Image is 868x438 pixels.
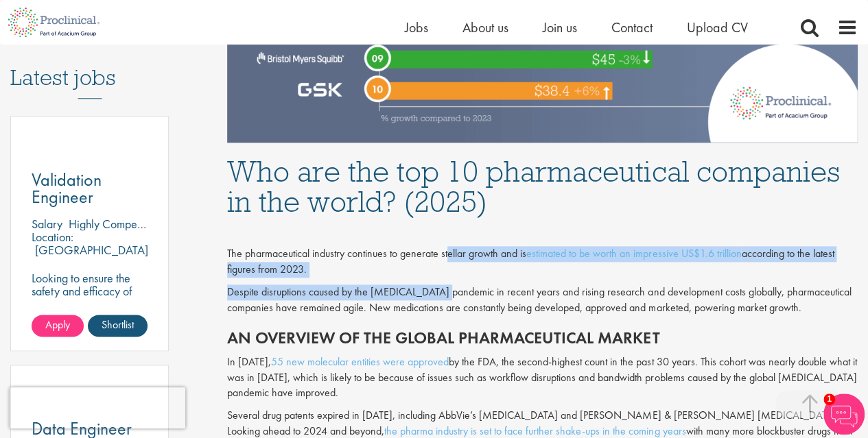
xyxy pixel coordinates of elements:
a: 55 new molecular entities were approved [271,354,449,369]
a: Contact [611,19,653,36]
p: [GEOGRAPHIC_DATA], [GEOGRAPHIC_DATA] [32,242,152,271]
h3: Latest jobs [10,32,169,99]
span: Location: [32,229,73,245]
a: Shortlist [88,315,148,337]
a: the pharma industry is set to face further shake-ups in the coming years [384,424,685,438]
p: Highly Competitive [69,216,160,232]
p: Looking to ensure the safety and efficacy of life-changing treatments? Step into a key role with ... [32,271,148,402]
a: Validation Engineer [32,171,148,206]
span: 1 [823,393,835,405]
a: Apply [32,315,84,337]
a: Jobs [405,19,428,36]
h2: An overview of the global pharmaceutical market [227,329,858,347]
iframe: reCAPTCHA [10,387,185,428]
div: The pharmaceutical industry continues to generate stellar growth and is according to the latest f... [227,246,858,278]
a: Upload CV [687,19,748,36]
span: Validation Engineer [32,168,102,208]
a: Join us [543,19,577,36]
h1: Who are the top 10 pharmaceutical companies in the world? (2025) [227,156,858,217]
a: Data Engineer [32,420,148,437]
span: Apply [45,317,70,332]
span: Salary [32,216,62,232]
p: In [DATE], by the FDA, the second-highest count in the past 30 years. This cohort was nearly doub... [227,354,858,402]
p: Despite disruptions caused by the [MEDICAL_DATA] pandemic in recent years and rising research and... [227,284,858,316]
img: Chatbot [823,393,865,435]
a: About us [462,19,508,36]
a: estimated to be worth an impressive US$1.6 trillion [526,246,741,260]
